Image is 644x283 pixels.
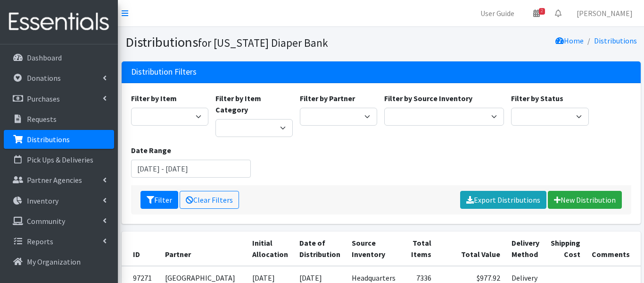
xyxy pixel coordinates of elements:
img: HumanEssentials [4,6,114,38]
a: User Guide [473,4,522,23]
p: Dashboard [27,53,62,62]
a: Reports [4,232,114,251]
label: Filter by Item Category [215,93,293,115]
p: Partner Agencies [27,175,82,185]
a: New Distribution [548,191,622,209]
th: Date of Distribution [294,232,346,266]
label: Filter by Partner [300,93,355,104]
h3: Distribution Filters [131,67,197,77]
p: Purchases [27,94,60,103]
p: Pick Ups & Deliveries [27,155,93,164]
th: Total Value [437,232,506,266]
p: Community [27,216,65,226]
label: Filter by Source Inventory [384,93,472,104]
th: Shipping Cost [545,232,586,266]
button: Filter [140,191,178,209]
th: Total Items [401,232,437,266]
p: Inventory [27,196,58,206]
th: Partner [159,232,247,266]
a: Distributions [4,130,114,149]
a: Purchases [4,89,114,108]
a: Clear Filters [180,191,239,209]
a: Distributions [594,36,637,45]
input: January 1, 2011 - December 31, 2011 [131,160,251,178]
a: 2 [526,4,547,23]
a: Donations [4,69,114,87]
small: for [US_STATE] Diaper Bank [198,36,328,50]
a: Export Distributions [460,191,546,209]
p: Requests [27,114,57,124]
label: Filter by Status [511,93,563,104]
a: [PERSON_NAME] [569,4,640,23]
a: Dashboard [4,48,114,67]
label: Filter by Item [131,93,177,104]
th: ID [122,232,159,266]
th: Initial Allocation [247,232,294,266]
a: Pick Ups & Deliveries [4,150,114,169]
th: Delivery Method [506,232,545,266]
p: Distributions [27,135,70,144]
h1: Distributions [125,34,378,51]
label: Date Range [131,145,171,156]
a: Requests [4,110,114,129]
span: 2 [539,8,545,15]
a: My Organization [4,252,114,271]
th: Source Inventory [346,232,401,266]
p: My Organization [27,257,81,266]
a: Community [4,212,114,231]
a: Partner Agencies [4,171,114,189]
a: Inventory [4,191,114,210]
p: Reports [27,237,53,246]
p: Donations [27,73,61,83]
a: Home [555,36,584,45]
